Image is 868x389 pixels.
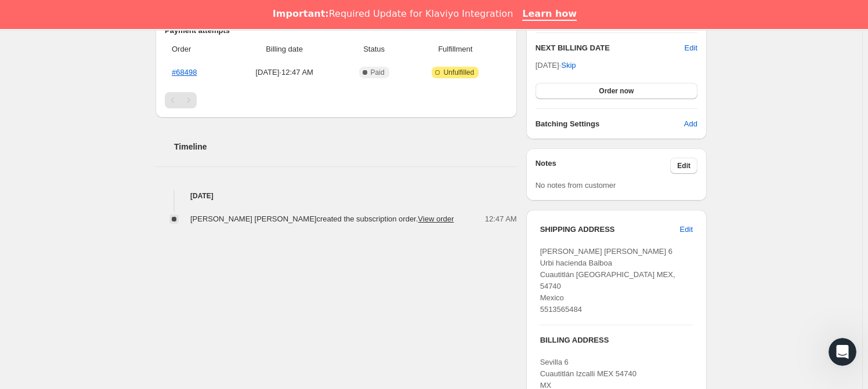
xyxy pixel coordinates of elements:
[231,43,338,55] span: Billing date
[540,224,680,235] h3: SHIPPING ADDRESS
[155,190,517,202] h4: [DATE]
[231,67,338,78] span: [DATE] · 12:47 AM
[677,161,690,170] span: Edit
[410,43,501,55] span: Fulfillment
[273,8,329,19] b: Important:
[685,42,697,54] button: Edit
[670,158,697,174] button: Edit
[165,92,508,108] nav: Pagination
[536,181,616,190] span: No notes from customer
[536,61,576,70] span: [DATE] ·
[190,215,454,223] span: [PERSON_NAME] [PERSON_NAME] created the subscription order.
[345,43,403,55] span: Status
[561,60,576,71] span: Skip
[829,338,856,366] iframe: Intercom live chat
[522,8,577,21] a: Learn how
[418,215,454,223] a: View order
[443,68,474,77] span: Unfulfilled
[536,83,697,99] button: Order now
[485,213,517,225] span: 12:47 AM
[599,86,634,96] span: Order now
[273,8,513,20] div: Required Update for Klaviyo Integration
[165,37,227,62] th: Order
[684,118,697,130] span: Add
[536,118,684,130] h6: Batching Settings
[172,68,197,77] a: #68498
[540,247,675,314] span: [PERSON_NAME] [PERSON_NAME] 6 Urbi hacienda Balboa Cuautitlán [GEOGRAPHIC_DATA] MEX, 54740 Mexico...
[540,335,693,346] h3: BILLING ADDRESS
[677,115,704,133] button: Add
[554,56,583,75] button: Skip
[174,141,517,152] h2: Timeline
[680,224,693,235] span: Edit
[673,220,700,239] button: Edit
[536,158,671,174] h3: Notes
[371,68,385,77] span: Paid
[536,42,685,54] h2: NEXT BILLING DATE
